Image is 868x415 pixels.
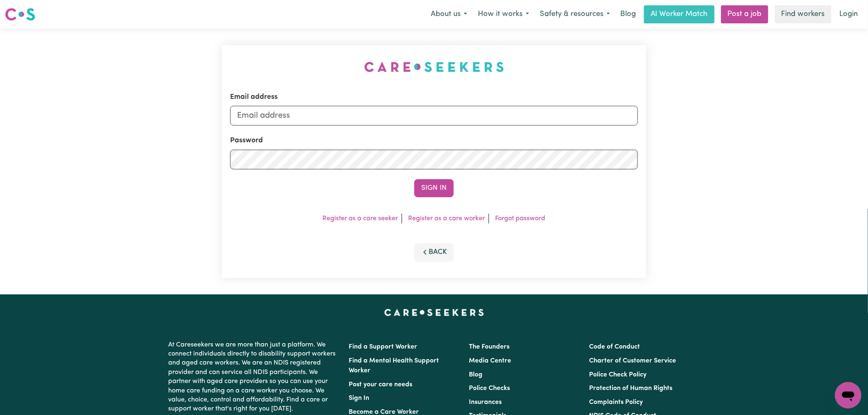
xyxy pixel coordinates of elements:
[469,344,509,350] a: The Founders
[230,92,278,103] label: Email address
[414,179,454,197] button: Sign In
[589,372,647,378] a: Police Check Policy
[384,309,484,316] a: Careseekers home page
[323,215,398,222] a: Register as a care seeker
[589,344,640,350] a: Code of Conduct
[230,106,638,125] input: Email address
[535,6,615,23] button: Safety & resources
[589,358,676,364] a: Charter of Customer Service
[414,243,454,261] button: Back
[5,7,35,22] img: Careseekers logo
[835,382,861,408] iframe: Button to launch messaging window
[644,5,715,23] a: AI Worker Match
[349,381,412,388] a: Post your care needs
[469,399,502,406] a: Insurances
[473,6,535,23] button: How it works
[496,215,546,222] a: Forgot password
[425,6,473,23] button: About us
[589,399,643,406] a: Complaints Policy
[230,135,263,146] label: Password
[835,5,863,23] a: Login
[349,344,417,350] a: Find a Support Worker
[589,385,673,392] a: Protection of Human Rights
[469,385,510,392] a: Police Checks
[721,5,768,23] a: Post a job
[349,395,369,401] a: Sign In
[349,358,439,374] a: Find a Mental Health Support Worker
[469,358,511,364] a: Media Centre
[775,5,831,23] a: Find workers
[409,215,485,222] a: Register as a care worker
[469,372,482,378] a: Blog
[615,5,641,23] a: Blog
[5,5,35,24] a: Careseekers logo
